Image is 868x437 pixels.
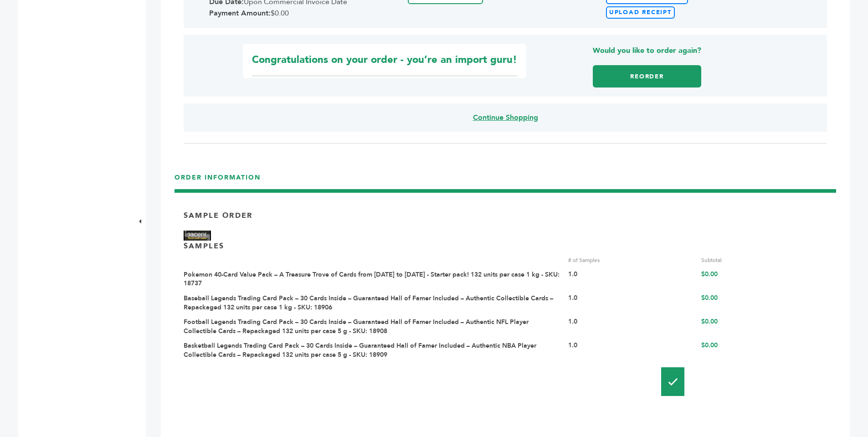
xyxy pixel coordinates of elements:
[568,270,694,288] div: 1.0
[593,46,701,56] strong: Would you like to order again?
[568,341,694,359] div: 1.0
[661,367,684,396] img: Pallet-Icons-01.png
[701,318,827,335] div: $0.00
[184,270,560,288] a: Pokemon 40-Card Value Pack – A Treasure Trove of Cards from [DATE] to [DATE] - Starter pack! 132 ...
[701,256,827,264] div: Subtotal
[184,211,252,221] p: Sample Order
[175,173,836,189] h3: ORDER INFORMATION
[184,318,529,335] a: Football Legends Trading Card Pack – 30 Cards Inside – Guaranteed Hall of Famer Included – Authen...
[209,8,405,18] span: $0.00
[252,53,517,76] span: Congratulations on your order - you’re an import guru!
[701,270,827,288] div: $0.00
[701,341,827,359] div: $0.00
[568,318,694,335] div: 1.0
[184,231,211,241] img: Brand Name
[184,241,224,251] p: SAMPLES
[568,294,694,312] div: 1.0
[184,294,553,312] a: Baseball Legends Trading Card Pack – 30 Cards Inside – Guaranteed Hall of Famer Included – Authen...
[593,65,701,87] a: Reorder
[568,256,694,264] div: # of Samples
[701,294,827,312] div: $0.00
[606,6,675,19] label: Upload Receipt
[209,8,271,18] strong: Payment Amount:
[473,113,538,123] a: Continue Shopping
[184,341,536,359] a: Basketball Legends Trading Card Pack – 30 Cards Inside – Guaranteed Hall of Famer Included – Auth...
